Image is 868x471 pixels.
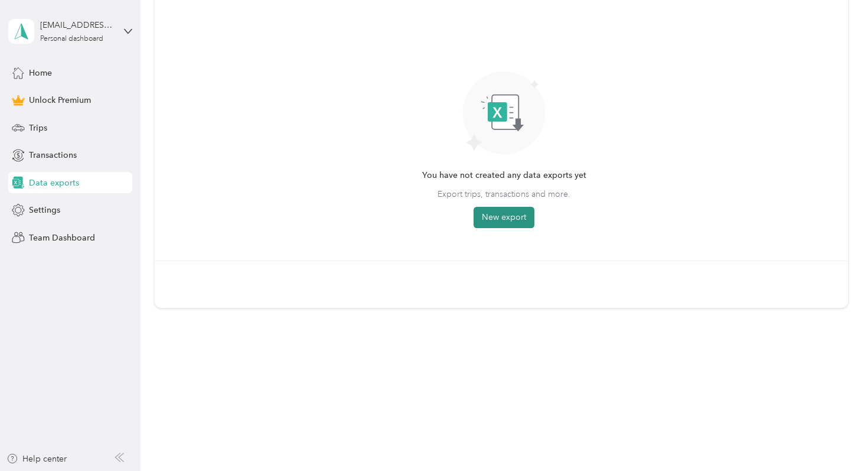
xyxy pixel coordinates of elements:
span: Export trips, transactions and more. [438,188,570,200]
iframe: Everlance-gr Chat Button Frame [802,405,868,471]
span: Trips [29,122,47,134]
span: Settings [29,204,60,216]
span: Unlock Premium [29,94,91,106]
div: [EMAIL_ADDRESS][DOMAIN_NAME] [40,19,114,31]
span: Home [29,67,52,79]
span: Team Dashboard [29,232,95,244]
span: Transactions [29,149,77,161]
span: You have not created any data exports yet [422,169,586,182]
button: Help center [6,453,67,465]
span: Data exports [29,177,79,189]
button: New export [474,207,534,228]
div: Personal dashboard [40,35,103,43]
